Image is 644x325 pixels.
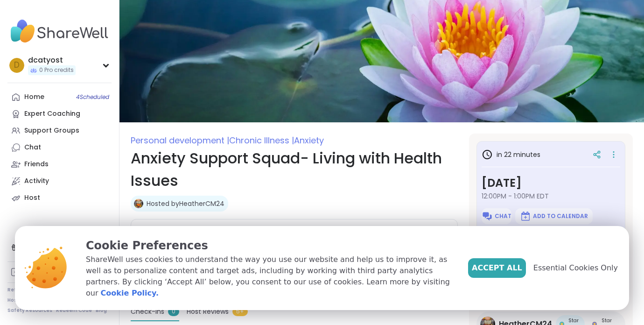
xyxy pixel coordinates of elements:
[7,307,52,314] a: Safety Resources
[24,92,44,102] div: Home
[533,262,618,274] span: Essential Cookies Only
[482,149,540,160] h3: in 22 minutes
[7,173,112,190] a: Activity
[131,147,458,192] h1: Anxiety Support Squad- Living with Health Issues
[134,199,143,208] img: HeatherCM24
[472,262,522,274] span: Accept All
[515,208,593,224] button: Add to Calendar
[7,15,112,48] img: ShareWell Nav Logo
[24,109,80,119] div: Expert Coaching
[86,254,453,299] p: ShareWell uses cookies to understand the way you use our website and help us to improve it, as we...
[131,134,229,146] span: Personal development |
[56,307,92,314] a: Redeem Code
[24,126,79,135] div: Support Groups
[7,89,112,106] a: Home4Scheduled
[131,307,164,317] span: Check-ins
[137,225,204,237] h2: About this Group
[24,193,40,203] div: Host
[468,258,526,278] button: Accept All
[232,307,248,316] span: 5+
[482,208,511,224] button: Chat
[147,199,224,208] a: Hosted byHeatherCM24
[39,66,74,74] span: 0 Pro credits
[482,211,493,222] img: ShareWell Logomark
[520,211,531,222] img: ShareWell Logomark
[14,59,20,71] span: d
[229,134,294,146] span: Chronic Illness |
[24,177,49,186] div: Activity
[7,190,112,206] a: Host
[482,175,620,191] h3: [DATE]
[7,106,112,122] a: Expert Coaching
[86,237,453,254] p: Cookie Preferences
[168,307,179,316] span: 0
[7,122,112,139] a: Support Groups
[7,139,112,156] a: Chat
[28,55,76,65] div: dcatyost
[495,212,511,220] span: Chat
[294,134,324,146] span: Anxiety
[24,143,41,152] div: Chat
[7,156,112,173] a: Friends
[187,307,229,317] span: Host Reviews
[24,160,49,169] div: Friends
[533,212,588,220] span: Add to Calendar
[482,191,620,201] span: 12:00PM - 1:00PM EDT
[76,93,109,101] span: 4 Scheduled
[101,288,159,299] a: Cookie Policy.
[96,307,107,314] a: Blog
